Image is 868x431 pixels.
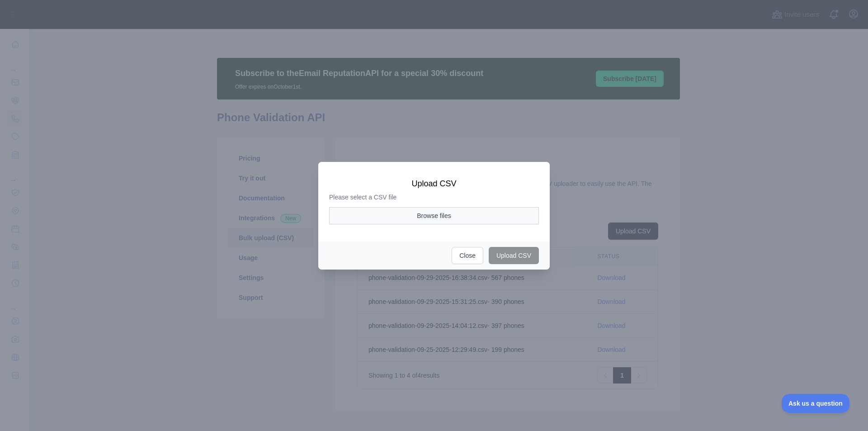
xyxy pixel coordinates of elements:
[489,247,539,264] button: Upload CSV
[782,394,850,413] iframe: Toggle Customer Support
[329,207,539,224] button: Browse files
[329,178,539,189] h3: Upload CSV
[329,193,539,202] p: Please select a CSV file
[452,247,483,264] button: Close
